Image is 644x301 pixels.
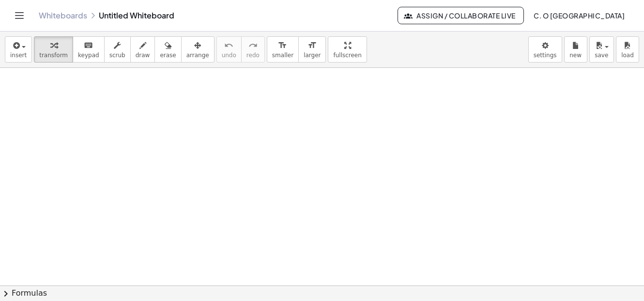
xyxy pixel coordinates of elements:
[160,52,176,59] span: erase
[5,36,32,63] button: insert
[181,36,215,63] button: arrange
[84,40,93,51] i: keyboard
[73,36,105,63] button: keyboardkeypad
[534,52,557,59] span: settings
[534,11,625,20] span: C. O [GEOGRAPHIC_DATA]
[248,40,258,51] i: redo
[526,7,632,24] button: C. O [GEOGRAPHIC_DATA]
[130,36,155,63] button: draw
[621,52,634,59] span: load
[616,36,639,63] button: load
[564,36,587,63] button: new
[328,36,367,63] button: fullscreen
[241,36,265,63] button: redoredo
[595,52,608,59] span: save
[278,40,287,51] i: format_size
[186,52,209,59] span: arrange
[136,52,150,59] span: draw
[109,52,125,59] span: scrub
[569,52,582,59] span: new
[39,11,87,20] a: Whiteboards
[528,36,562,63] button: settings
[307,40,317,51] i: format_size
[272,52,293,59] span: smaller
[246,52,260,59] span: redo
[104,36,131,63] button: scrub
[10,52,27,59] span: insert
[267,36,299,63] button: format_sizesmaller
[589,36,614,63] button: save
[406,11,516,20] span: Assign / Collaborate Live
[78,52,99,59] span: keypad
[34,36,73,63] button: transform
[398,7,524,24] button: Assign / Collaborate Live
[12,8,27,23] button: Toggle navigation
[224,40,233,51] i: undo
[222,52,236,59] span: undo
[333,52,361,59] span: fullscreen
[298,36,326,63] button: format_sizelarger
[216,36,242,63] button: undoundo
[154,36,181,63] button: erase
[304,52,321,59] span: larger
[39,52,68,59] span: transform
